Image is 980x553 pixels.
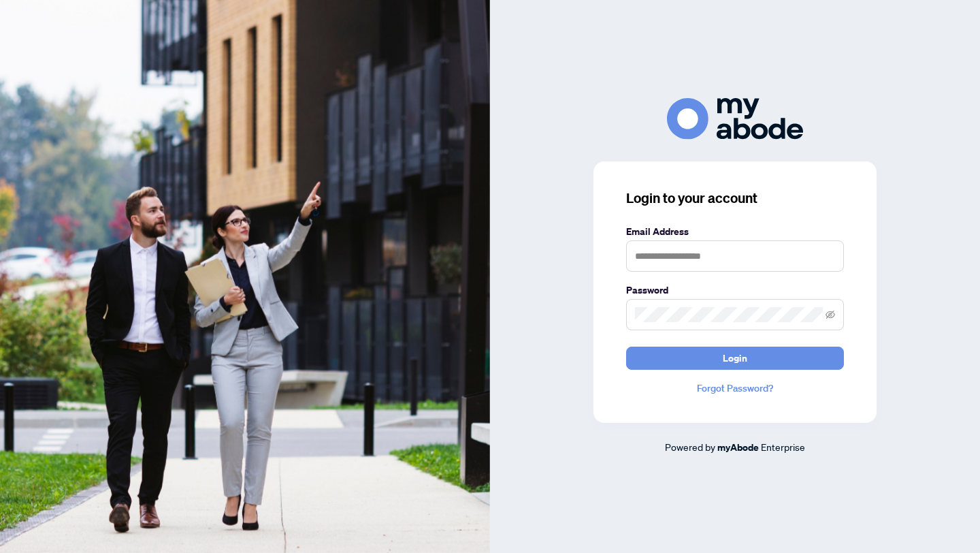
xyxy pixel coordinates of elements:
label: Email Address [626,224,844,239]
label: Password [626,283,844,298]
span: eye-invisible [826,310,835,319]
button: Login [626,347,844,370]
a: Forgot Password? [626,381,844,396]
span: Login [723,347,747,369]
img: ma-logo [667,98,803,140]
a: myAbode [717,440,759,455]
span: Enterprise [761,441,805,453]
span: Powered by [665,441,715,453]
h3: Login to your account [626,189,844,208]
